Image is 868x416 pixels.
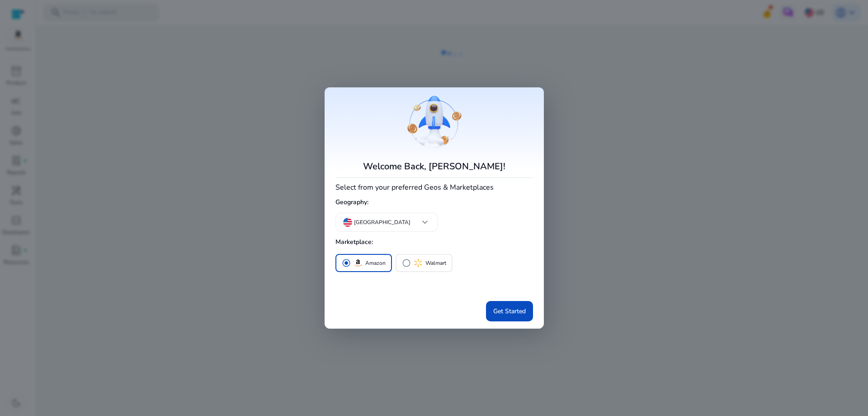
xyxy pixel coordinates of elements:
[413,258,424,268] img: walmart.svg
[335,195,533,210] h5: Geography:
[342,258,351,268] span: radio_button_checked
[335,235,533,250] h5: Marketplace:
[486,301,533,321] button: Get Started
[425,258,446,268] p: Walmart
[493,306,526,316] span: Get Started
[354,218,410,226] p: [GEOGRAPHIC_DATA]
[402,258,411,268] span: radio_button_unchecked
[353,258,363,268] img: amazon.svg
[420,217,430,228] span: keyboard_arrow_down
[343,218,352,227] img: us.svg
[365,258,386,268] p: Amazon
